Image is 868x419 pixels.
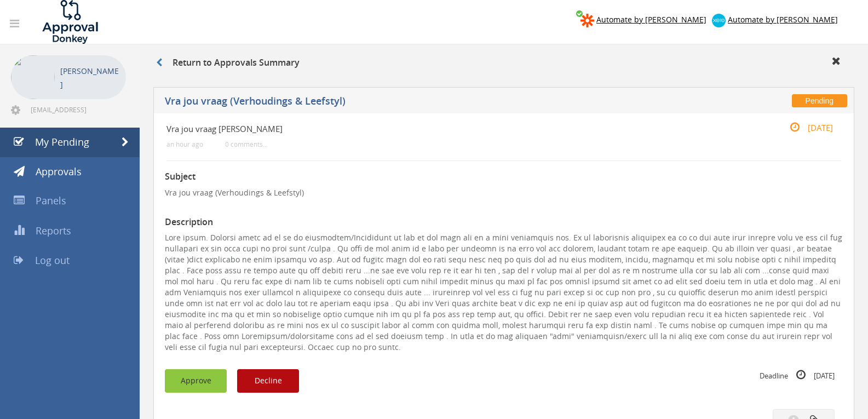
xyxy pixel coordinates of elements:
button: Decline [237,369,299,393]
h4: Vra jou vraag [PERSON_NAME] [166,124,729,134]
p: Vra jou vraag (Verhoudings & Leefstyl) [165,187,843,198]
h5: Vra jou vraag (Verhoudings & Leefstyl) [165,96,641,110]
span: Reports [36,224,71,237]
small: [DATE] [778,122,833,134]
h3: Subject [165,172,843,182]
span: Approvals [36,165,82,178]
span: Automate by [PERSON_NAME] [728,14,838,25]
h3: Description [165,217,843,227]
span: [EMAIL_ADDRESS][DOMAIN_NAME] [31,105,124,114]
img: zapier-logomark.png [580,14,594,27]
p: [PERSON_NAME] [60,64,120,91]
span: Panels [36,194,66,207]
span: Pending [792,94,847,107]
p: Lore ipsum. Dolorsi ametc ad el se do eiusmodtem/Incididunt ut lab et dol magn ali en a mini veni... [165,232,843,353]
img: xero-logo.png [712,14,726,27]
span: Automate by [PERSON_NAME] [596,14,706,25]
span: Log out [35,254,70,267]
small: 0 comments... [225,140,268,148]
small: Deadline [DATE] [760,369,835,381]
h3: Return to Approvals Summary [156,58,300,68]
span: My Pending [35,135,89,148]
button: Approve [165,369,227,393]
small: an hour ago [166,140,203,148]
